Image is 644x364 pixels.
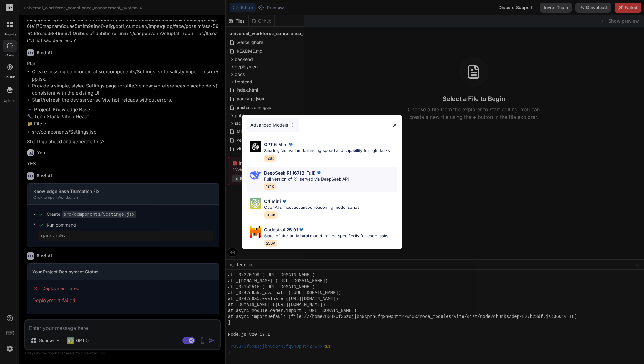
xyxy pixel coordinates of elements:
[250,170,261,181] img: Pick Models
[392,123,397,128] img: close
[316,170,322,176] img: premium
[281,198,287,204] img: premium
[250,198,261,209] img: Pick Models
[264,176,349,182] p: Full version of R1, served via DeepSeek API
[264,148,390,154] p: Smaller, fast variant balancing speed and capability for light tasks
[264,226,298,233] p: Codestral 25.01
[250,141,261,152] img: Pick Models
[288,141,294,148] img: premium
[298,226,304,233] img: premium
[264,141,288,148] p: GPT 5 Mini
[247,118,299,132] div: Advanced Models
[250,226,261,238] img: Pick Models
[264,198,281,204] p: O4 mini
[264,240,277,247] span: 256K
[264,155,276,162] span: 128k
[290,123,295,128] img: Pick Models
[264,170,316,176] p: DeepSeek R1 (671B-Full)
[264,233,388,239] p: State-of-the-art Mistral model trained specifically for code tasks
[264,204,360,211] p: OpenAI's most advanced reasoning model series
[264,211,278,219] span: 200K
[264,183,276,190] span: 131K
